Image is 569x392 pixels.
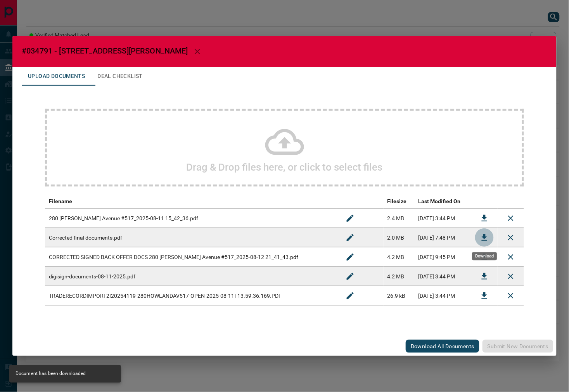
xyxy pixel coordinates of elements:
[406,340,479,353] button: Download All Documents
[341,248,360,266] button: Rename
[502,209,520,228] button: Remove File
[475,287,494,305] button: Download
[341,287,360,305] button: Rename
[341,209,360,228] button: Rename
[384,209,415,228] td: 2.4 MB
[341,228,360,247] button: Rename
[91,67,149,86] button: Deal Checklist
[498,194,524,209] th: delete file action column
[45,109,524,187] div: Drag & Drop files here, or click to select files
[16,368,86,380] div: Document has been downloaded
[475,267,494,286] button: Download
[414,267,471,286] td: [DATE] 3:44 PM
[502,248,520,266] button: Remove File
[502,287,520,305] button: Remove File
[475,209,494,228] button: Download
[384,228,415,247] td: 2.0 MB
[45,209,337,228] td: 280 [PERSON_NAME] Avenue #517_2025-08-11 15_42_36.pdf
[337,194,384,209] th: edit column
[341,267,360,286] button: Rename
[22,46,188,55] span: #034791 - [STREET_ADDRESS][PERSON_NAME]
[384,194,415,209] th: Filesize
[45,228,337,247] td: Corrected final documents.pdf
[384,267,415,286] td: 4.2 MB
[45,247,337,267] td: CORRECTED SIGNED BACK OFFER DOCS 280 [PERSON_NAME] Avenue #517_2025-08-12 21_41_43.pdf
[384,286,415,306] td: 26.9 kB
[22,67,91,86] button: Upload Documents
[502,267,520,286] button: Remove File
[414,228,471,247] td: [DATE] 7:48 PM
[414,286,471,306] td: [DATE] 3:44 PM
[414,209,471,228] td: [DATE] 3:44 PM
[475,228,494,247] button: Download
[414,247,471,267] td: [DATE] 9:45 PM
[187,161,383,173] h2: Drag & Drop files here, or click to select files
[471,194,498,209] th: download action column
[472,252,497,261] div: Download
[414,194,471,209] th: Last Modified On
[45,267,337,286] td: digisign-documents-08-11-2025.pdf
[45,194,337,209] th: Filename
[45,286,337,306] td: TRADERECORDIMPORT2I20254119-280HOWLANDAV517-OPEN-2025-08-11T13.59.36.169.PDF
[384,247,415,267] td: 4.2 MB
[502,228,520,247] button: Remove File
